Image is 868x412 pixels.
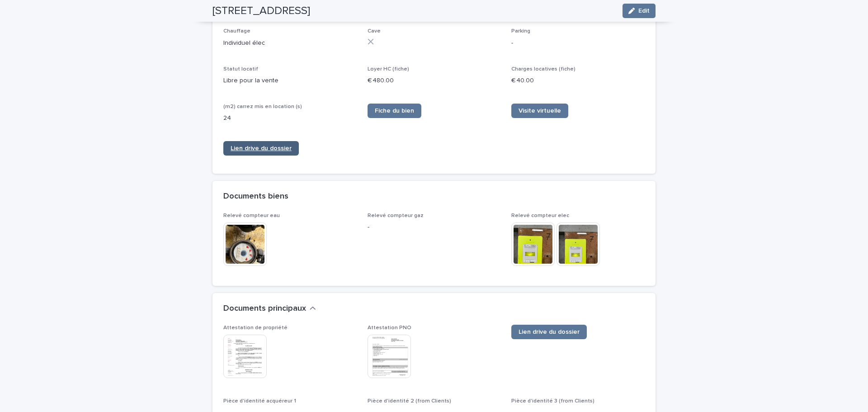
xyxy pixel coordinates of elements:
span: Loyer HC (fiche) [368,66,409,72]
span: Edit [638,8,650,14]
p: Individuel élec [223,38,357,48]
span: Statut locatif [223,66,258,72]
span: Lien drive du dossier [519,329,580,335]
span: Attestation PNO [368,325,411,331]
a: Visite virtuelle [511,104,568,118]
p: Libre pour la vente [223,76,357,85]
button: Documents principaux [223,304,316,314]
span: Pièce d'identité 2 (from Clients) [368,398,451,404]
span: Relevé compteur eau [223,213,280,218]
a: Fiche du bien [368,104,421,118]
span: Lien drive du dossier [231,145,292,152]
span: Cave [368,28,381,34]
span: Fiche du bien [375,108,414,114]
p: 24 [223,114,357,123]
p: € 40.00 [511,76,645,85]
span: Pièce d'identité 3 (from Clients) [511,398,594,404]
span: Attestation de propriété [223,325,288,331]
p: - [511,38,645,48]
span: Pièce d'identité acquéreur 1 [223,398,296,404]
span: Charges locatives (fiche) [511,66,576,72]
h2: Documents principaux [223,304,306,314]
a: Lien drive du dossier [223,141,299,156]
span: Relevé compteur elec [511,213,569,218]
a: Lien drive du dossier [511,325,587,339]
span: (m2) carrez mis en location (s) [223,104,302,109]
span: Parking [511,28,530,34]
span: Visite virtuelle [519,108,561,114]
span: Chauffage [223,28,250,34]
p: € 480.00 [368,76,501,85]
h2: Documents biens [223,192,288,202]
span: Relevé compteur gaz [368,213,424,218]
button: Edit [623,4,656,18]
p: - [368,223,501,232]
h2: [STREET_ADDRESS] [212,5,310,18]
